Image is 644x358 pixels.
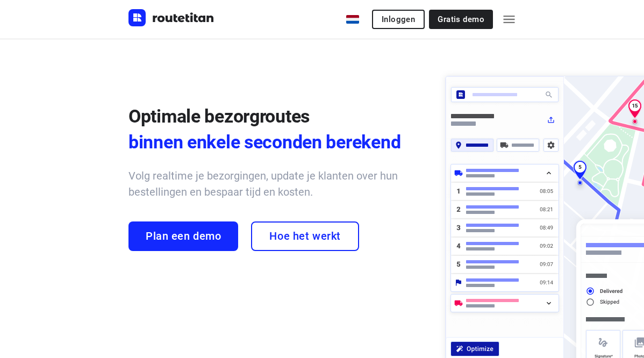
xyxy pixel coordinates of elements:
button: Inloggen [372,10,425,29]
span: Optimale bezorgroutes [128,105,310,127]
span: Hoe het werkt [269,230,340,242]
a: Hoe het werkt [251,221,359,251]
span: binnen enkele seconden berekend [128,129,424,155]
span: Inloggen [382,15,415,24]
a: Plan een demo [128,221,238,251]
span: Gratis demo [438,15,484,24]
span: Plan een demo [146,230,221,242]
a: Gratis demo [429,10,493,29]
a: Routetitan [128,9,214,29]
button: menu [498,9,520,30]
h6: Volg realtime je bezorgingen, update je klanten over hun bestellingen en bespaar tijd en kosten. [128,168,424,200]
img: Routetitan logo [128,9,214,26]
